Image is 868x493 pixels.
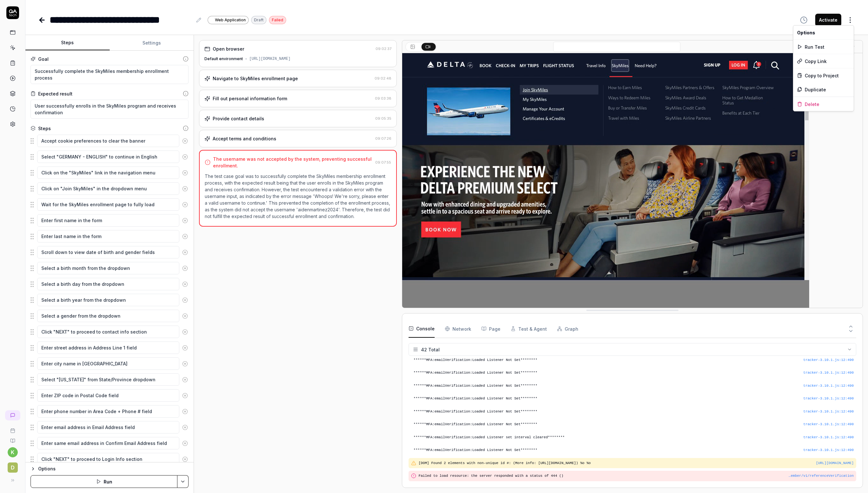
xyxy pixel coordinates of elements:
div: Copy Link [793,54,854,68]
div: Run Test [793,40,854,54]
span: Copy to Project [805,72,839,79]
div: Duplicate [793,82,854,96]
div: Delete [793,97,854,111]
span: Options [797,29,815,36]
